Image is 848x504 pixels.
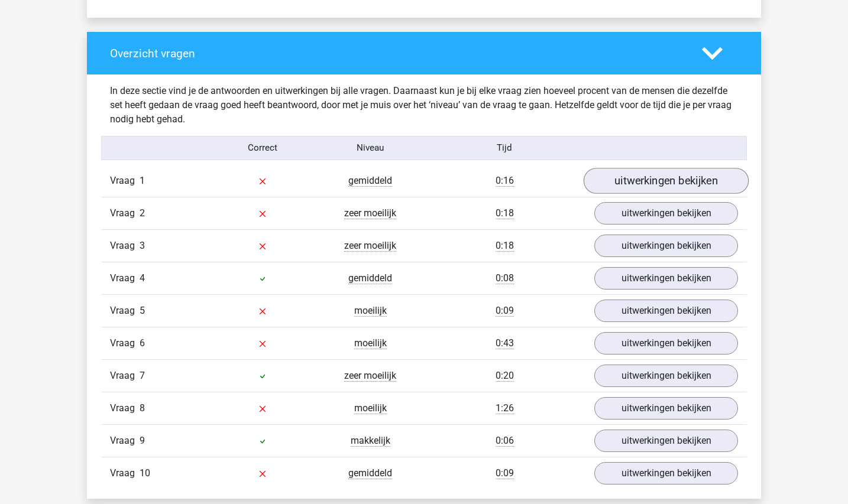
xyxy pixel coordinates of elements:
span: 7 [140,370,145,381]
span: 0:16 [496,175,514,187]
span: 1 [140,175,145,186]
span: Vraag [110,304,140,318]
span: 1:26 [496,402,514,414]
a: uitwerkingen bekijken [594,202,738,225]
span: moeilijk [354,402,387,414]
span: zeer moeilijk [344,207,396,219]
span: 0:09 [496,467,514,479]
span: gemiddeld [348,272,392,284]
span: Vraag [110,401,140,415]
span: 0:18 [496,240,514,252]
h4: Overzicht vragen [110,47,684,60]
span: 5 [140,305,145,316]
span: makkelijk [351,435,390,447]
a: uitwerkingen bekijken [594,235,738,257]
span: Vraag [110,466,140,480]
a: uitwerkingen bekijken [594,462,738,485]
span: gemiddeld [348,175,392,187]
a: uitwerkingen bekijken [594,300,738,322]
a: uitwerkingen bekijken [594,397,738,420]
span: 9 [140,435,145,446]
a: uitwerkingen bekijken [594,332,738,355]
span: 8 [140,402,145,414]
div: Tijd [424,141,585,155]
span: moeilijk [354,337,387,349]
span: Vraag [110,174,140,188]
span: Vraag [110,369,140,383]
span: zeer moeilijk [344,370,396,382]
span: zeer moeilijk [344,240,396,252]
span: 6 [140,337,145,349]
div: Niveau [316,141,424,155]
span: Vraag [110,239,140,253]
span: Vraag [110,434,140,448]
a: uitwerkingen bekijken [594,430,738,452]
span: 0:06 [496,435,514,447]
span: 10 [140,467,150,479]
div: In deze sectie vind je de antwoorden en uitwerkingen bij alle vragen. Daarnaast kun je bij elke v... [101,84,747,126]
span: gemiddeld [348,467,392,479]
span: 0:08 [496,272,514,284]
span: 3 [140,240,145,251]
div: Correct [209,141,317,155]
a: uitwerkingen bekijken [594,267,738,290]
span: moeilijk [354,305,387,317]
span: 0:43 [496,337,514,349]
span: 0:18 [496,207,514,219]
span: Vraag [110,271,140,285]
span: 4 [140,272,145,284]
span: 0:09 [496,305,514,317]
span: 2 [140,207,145,219]
span: Vraag [110,206,140,220]
a: uitwerkingen bekijken [594,365,738,387]
span: Vraag [110,336,140,350]
span: 0:20 [496,370,514,382]
a: uitwerkingen bekijken [584,168,749,194]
